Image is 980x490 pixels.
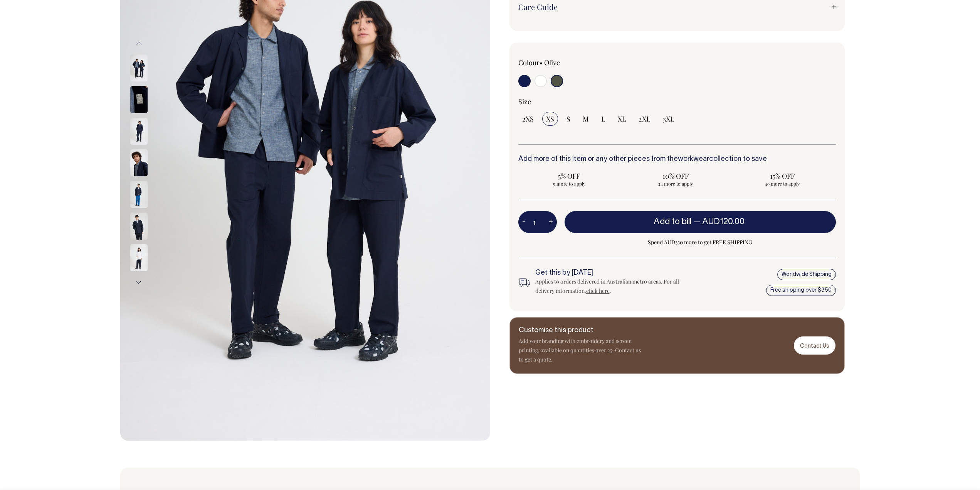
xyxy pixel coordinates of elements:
img: dark-navy [130,181,148,208]
span: 49 more to apply [735,181,830,187]
span: 2XL [639,114,651,123]
span: 5% OFF [522,171,617,181]
span: • [540,58,543,67]
a: workwear [678,156,709,162]
span: M [583,114,589,123]
span: XL [618,114,626,123]
span: L [601,114,605,123]
span: 15% OFF [735,171,830,181]
span: 24 more to apply [629,181,723,187]
button: Next [133,274,145,291]
span: XS [546,114,554,123]
img: dark-navy [130,213,148,240]
button: Previous [133,35,145,52]
input: 15% OFF 49 more to apply [731,169,834,189]
button: + [545,215,557,230]
span: 9 more to apply [522,181,617,187]
a: Contact Us [794,336,835,355]
div: Applies to orders delivered in Australian metro areas. For all delivery information, . [535,277,692,296]
img: dark-navy [130,149,148,176]
span: 3XL [663,114,674,123]
span: 10% OFF [629,171,723,181]
input: L [597,112,609,126]
span: Add to bill [654,218,691,226]
a: click here [586,287,610,294]
img: dark-navy [130,54,148,81]
div: Colour [518,58,645,67]
img: dark-navy [130,118,148,145]
input: 2XS [518,112,538,126]
img: off-white [130,244,148,271]
div: Size [518,97,836,106]
p: Add your branding with embroidery and screen printing, available on quantities over 25. Contact u... [519,336,642,364]
h6: Add more of this item or any other pieces from the collection to save [518,155,836,163]
span: S [566,114,570,123]
input: 10% OFF 24 more to apply [625,169,727,189]
span: AUD120.00 [702,218,745,226]
label: Olive [544,58,560,67]
h6: Get this by [DATE] [535,269,692,277]
span: — [693,218,746,226]
input: 2XL [635,112,654,126]
h6: Customise this product [519,327,642,335]
input: XS [542,112,558,126]
button: - [518,215,529,230]
span: Spend AUD350 more to get FREE SHIPPING [565,238,836,247]
input: 5% OFF 9 more to apply [518,169,620,189]
span: 2XS [522,114,534,123]
button: Add to bill —AUD120.00 [565,211,836,233]
input: M [579,112,593,126]
a: Care Guide [518,2,836,12]
input: S [563,112,574,126]
input: XL [614,112,630,126]
img: dark-navy [130,86,148,113]
input: 3XL [659,112,678,126]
